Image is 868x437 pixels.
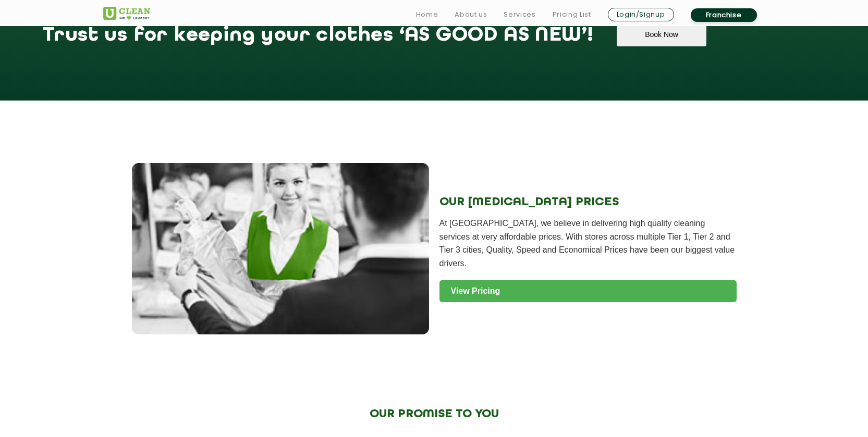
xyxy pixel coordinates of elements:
h2: OUR [MEDICAL_DATA] PRICES [439,195,737,209]
h2: OUR PROMISE TO YOU [206,407,662,421]
a: Login/Signup [608,8,674,21]
a: Franchise [691,8,757,22]
img: Dry Cleaning Service [132,163,429,335]
h1: Trust us for keeping your clothes ‘AS GOOD AS NEW’! [43,23,593,58]
a: Services [504,8,535,21]
a: Home [416,8,438,21]
button: Book Now [617,23,706,46]
a: About us [455,8,487,21]
a: Pricing List [553,8,591,21]
a: View Pricing [439,280,737,302]
img: UClean Laundry and Dry Cleaning [103,7,150,20]
p: At [GEOGRAPHIC_DATA], we believe in delivering high quality cleaning services at very affordable ... [439,217,737,270]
